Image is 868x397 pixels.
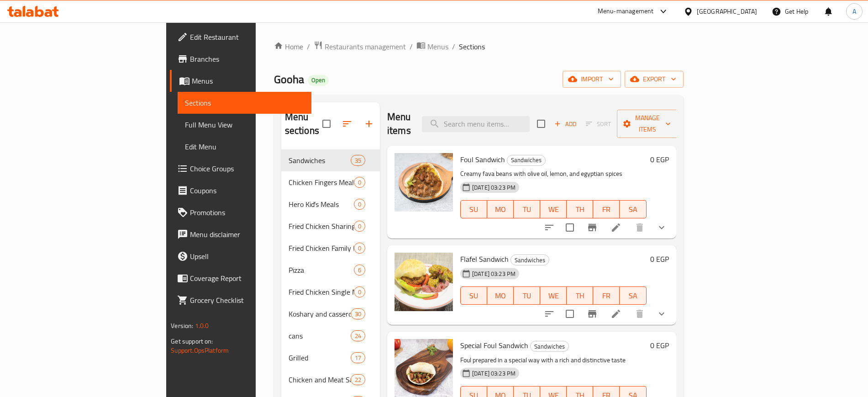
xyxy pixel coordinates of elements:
[170,289,311,311] a: Grocery Checklist
[487,200,514,218] button: MO
[410,41,413,52] li: /
[190,32,304,42] span: Edit Restaurant
[170,70,311,92] a: Menus
[289,352,351,363] span: Grilled
[190,163,304,174] span: Choice Groups
[460,200,487,218] button: SU
[314,41,406,53] a: Restaurants management
[190,251,304,262] span: Upsell
[281,347,380,369] div: Grilled17
[170,245,311,267] a: Upsell
[170,267,311,289] a: Coverage Report
[354,265,365,275] div: items
[538,217,560,238] button: sort-choices
[185,97,304,108] span: Sections
[354,266,365,275] span: 6
[170,223,311,245] a: Menu disclaimer
[354,288,365,296] span: 0
[632,74,676,85] span: export
[460,339,528,352] span: Special Foul Sandwich
[351,376,365,384] span: 22
[544,203,563,216] span: WE
[581,303,603,325] button: Branch-specific-item
[598,6,654,17] div: Menu-management
[593,200,620,218] button: FR
[336,113,358,135] span: Sort sections
[464,203,484,216] span: SU
[460,355,647,366] p: Foul prepared in a special way with a rich and distinctive taste
[620,200,646,218] button: SA
[464,289,484,302] span: SU
[351,352,365,363] div: items
[629,303,651,325] button: delete
[460,168,647,180] p: Creamy fava beans with olive oil, lemon, and egyptian spices
[551,117,580,131] button: Add
[395,253,453,311] img: Flafel Sandwich
[274,41,684,53] nav: breadcrumb
[514,200,540,218] button: TU
[325,41,406,52] span: Restaurants management
[610,308,621,319] a: Edit menu item
[281,149,380,171] div: Sandwiches35
[563,71,621,88] button: import
[178,114,311,136] a: Full Menu View
[510,254,549,265] div: Sandwiches
[395,153,453,212] img: Foul Sandwich
[185,141,304,152] span: Edit Menu
[289,374,351,385] span: Chicken and Meat Sandwiches
[624,112,671,135] span: Manage items
[170,180,311,201] a: Coupons
[581,217,603,238] button: Branch-specific-item
[852,6,856,16] span: A
[468,270,519,278] span: [DATE] 03:23 PM
[289,308,351,319] span: Koshary and casseroles boxes
[422,116,530,132] input: search
[491,289,510,302] span: MO
[530,341,569,352] div: Sandwiches
[459,41,485,52] span: Sections
[195,320,209,332] span: 1.0.0
[452,41,455,52] li: /
[560,304,579,323] span: Select to update
[281,237,380,259] div: Fried Chicken Family Meals0
[354,200,365,209] span: 0
[281,325,380,347] div: cans24
[531,341,568,352] span: Sandwiches
[171,344,229,356] a: Support.OpsPlatform
[190,295,304,306] span: Grocery Checklist
[551,117,580,131] span: Add item
[468,369,519,378] span: [DATE] 03:23 PM
[170,48,311,70] a: Branches
[625,71,684,88] button: export
[281,193,380,215] div: Hero Kid's Meals0
[289,243,354,254] div: Fried Chicken Family Meals
[185,119,304,130] span: Full Menu View
[351,330,365,341] div: items
[289,199,354,210] span: Hero Kid's Meals
[514,286,540,305] button: TU
[190,185,304,196] span: Coupons
[351,310,365,318] span: 30
[289,155,351,166] span: Sandwiches
[190,207,304,218] span: Promotions
[170,158,311,180] a: Choice Groups
[281,259,380,281] div: Pizza6
[570,289,589,302] span: TH
[567,286,593,305] button: TH
[354,221,365,232] div: items
[531,114,551,133] span: Select section
[460,252,509,266] span: Flafel Sandwich
[289,221,354,232] span: Fried Chicken Sharing Meals
[308,76,329,84] span: Open
[351,332,365,340] span: 24
[289,265,354,275] span: Pizza
[610,222,621,233] a: Edit menu item
[623,203,642,216] span: SA
[170,201,311,223] a: Promotions
[617,110,678,138] button: Manage items
[354,244,365,253] span: 0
